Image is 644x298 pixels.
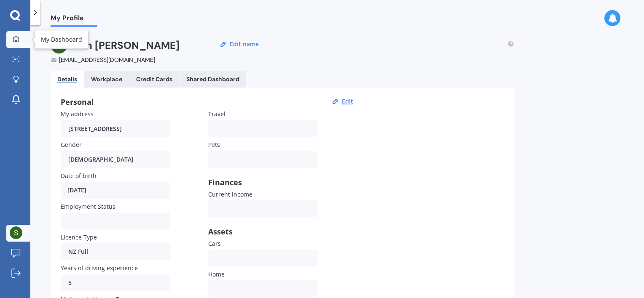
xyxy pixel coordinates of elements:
div: Workplace [91,76,122,83]
span: My address [61,110,94,118]
span: Employment Status [61,202,115,210]
a: Details [51,71,84,88]
div: Details [57,76,77,83]
div: My Dashboard [41,35,82,44]
span: Licence Type [61,233,97,241]
button: Edit [339,98,356,105]
span: Travel [208,110,225,118]
h2: Sian [PERSON_NAME] [71,37,180,54]
div: Assets [208,227,318,236]
span: Current income [208,190,252,198]
img: ACg8ocL01wTH7kkX1gm2PNj-blyndJT4qXoEiz9mWqDdmLMuHWU_cg=s96-c [10,226,22,239]
div: [DATE] [61,182,170,199]
div: Finances [208,178,318,186]
div: Personal [61,98,356,106]
span: Gender [61,141,82,149]
a: Shared Dashboard [180,71,246,88]
span: Cars [208,239,221,247]
span: Date of birth [61,172,97,180]
button: Edit name [227,40,261,48]
span: Years of driving experience [61,264,138,272]
div: Credit Cards [136,76,172,83]
span: My Profile [51,14,97,25]
a: Workplace [84,71,129,88]
span: Home [208,270,225,278]
div: Shared Dashboard [186,76,239,83]
div: [EMAIL_ADDRESS][DOMAIN_NAME] [51,56,203,64]
span: Pets [208,141,220,149]
a: Credit Cards [129,71,179,88]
